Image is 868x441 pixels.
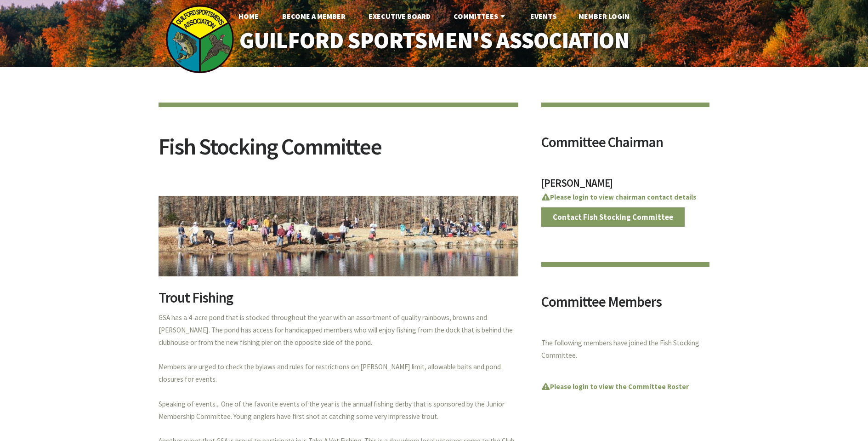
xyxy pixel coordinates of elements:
a: Please login to view chairman contact details [541,193,696,201]
a: Please login to view the Committee Roster [541,382,689,391]
p: The following members have joined the Fish Stocking Committee. [541,337,710,362]
a: Executive Board [361,7,438,25]
h2: Committee Members [541,295,710,316]
a: Events [523,7,564,25]
a: Committees [446,7,515,25]
a: Home [231,7,266,25]
a: Become A Member [275,7,353,25]
img: logo_sm.png [165,5,234,74]
a: Member Login [571,7,637,25]
a: Contact Fish Stocking Committee [541,207,685,227]
h2: Trout Fishing [159,291,518,312]
a: Guilford Sportsmen's Association [220,21,648,60]
h2: Fish Stocking Committee [159,135,518,170]
h3: [PERSON_NAME] [541,178,710,194]
h2: Committee Chairman [541,135,710,156]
